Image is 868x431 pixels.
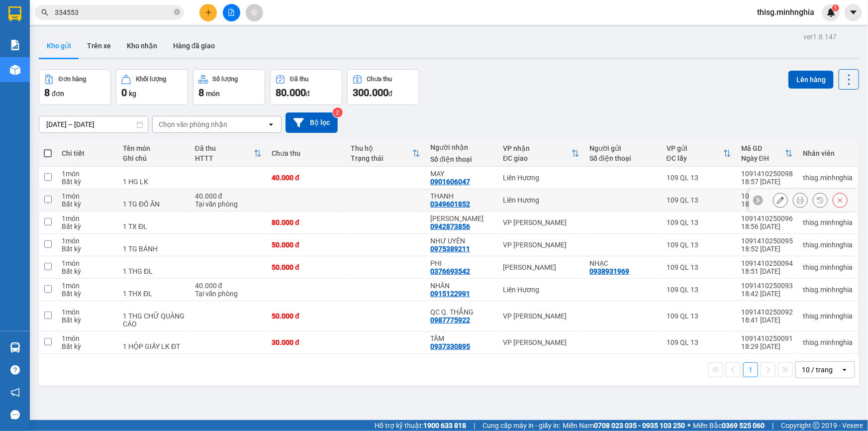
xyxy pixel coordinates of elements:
svg: open [841,366,849,374]
span: environment [57,24,65,32]
div: Liên Hương [503,286,579,294]
button: Đơn hàng8đơn [39,69,111,105]
button: Hàng đã giao [165,34,223,58]
img: icon-new-feature [827,8,836,17]
div: Bất kỳ [62,200,113,208]
div: 1091410250093 [741,282,793,290]
div: 1 HỘP GIẤY LK ĐT [123,342,185,350]
div: 1 món [62,215,113,222]
button: plus [199,4,217,21]
span: message [10,410,20,420]
div: Ngày ĐH [741,154,785,162]
div: Bất kỳ [62,342,113,350]
span: 80.000 [276,87,306,99]
div: 18:57 [DATE] [741,200,793,208]
button: Trên xe [79,34,119,58]
div: Liên Hương [503,174,579,182]
div: VP [PERSON_NAME] [503,241,579,249]
span: question-circle [10,365,20,375]
div: 10 / trang [802,365,833,375]
div: Bất kỳ [62,222,113,230]
div: 109 QL 13 [667,241,731,249]
button: Kho gửi [39,34,79,58]
div: thisg.minhnghia [803,263,853,271]
img: logo-vxr [8,6,21,21]
div: NHẠC [589,259,657,267]
div: 18:29 [DATE] [741,342,793,350]
div: 1091410250098 [741,170,793,178]
div: TẤN KIỆT [430,215,493,222]
div: 50.000 đ [272,312,341,320]
div: Số điện thoại [589,154,657,162]
div: 1 TG BÁNH [123,245,185,253]
div: thisg.minhnghia [803,312,853,320]
div: 0937330895 [430,342,470,350]
span: 300.000 [353,87,388,99]
div: Ghi chú [123,154,185,162]
div: 18:56 [DATE] [741,222,793,230]
span: close-circle [174,9,180,15]
button: 1 [743,362,758,377]
button: caret-down [845,4,862,21]
div: 0915122991 [430,290,470,298]
div: 1 THG CHỮ QUẢNG CÁO [123,312,185,328]
span: Miền Bắc [693,420,765,431]
sup: 2 [333,108,343,117]
div: Số lượng [213,76,238,83]
span: search [41,9,48,16]
input: Select a date range. [39,116,148,132]
div: 109 QL 13 [667,174,731,182]
span: kg [129,90,136,98]
span: đ [388,90,392,98]
div: 1 món [62,170,113,178]
div: 1 TG ĐỒ ĂN [123,200,185,208]
div: Bất kỳ [62,290,113,298]
div: ĐC giao [503,154,572,162]
div: PHI [430,259,493,267]
div: 0942873856 [430,222,470,230]
div: 1091410250096 [741,215,793,222]
div: ver 1.8.147 [803,31,837,42]
div: 1 HG LK [123,178,185,186]
input: Tìm tên, số ĐT hoặc mã đơn [55,7,172,18]
span: aim [251,9,258,16]
div: 109 QL 13 [667,312,731,320]
strong: 0369 525 060 [722,422,765,430]
div: 1 TX ĐL [123,222,185,230]
div: 18:51 [DATE] [741,267,793,275]
div: VP [PERSON_NAME] [503,218,579,226]
div: 0987775922 [430,316,470,324]
div: Liên Hương [503,196,579,204]
div: 80.000 đ [272,218,341,226]
div: VP [PERSON_NAME] [503,312,579,320]
div: Bất kỳ [62,316,113,324]
div: 1 món [62,192,113,200]
div: NHÂN [430,282,493,290]
div: Đã thu [195,144,254,152]
div: thisg.minhnghia [803,241,853,249]
div: Sửa đơn hàng [773,193,788,208]
div: HTTT [195,154,254,162]
div: 1091410250095 [741,237,793,245]
b: [PERSON_NAME] [57,6,141,19]
button: Khối lượng0kg [116,69,188,105]
span: caret-down [849,8,858,17]
div: 18:52 [DATE] [741,245,793,253]
div: 1091410250094 [741,259,793,267]
div: 18:41 [DATE] [741,316,793,324]
div: 40.000 đ [195,192,262,200]
div: Số điện thoại [430,155,493,163]
div: Đơn hàng [59,76,86,83]
div: 0975389211 [430,245,470,253]
div: 1 món [62,334,113,342]
div: 1 món [62,282,113,290]
li: 02523854854,0913854573, 0913854356 [4,34,190,59]
div: NHƯ UYÊN [430,237,493,245]
div: Tại văn phòng [195,200,262,208]
div: Chi tiết [62,149,113,157]
div: 0376693542 [430,267,470,275]
div: 109 QL 13 [667,218,731,226]
button: aim [246,4,263,21]
div: Thu hộ [351,144,412,152]
span: 1 [834,4,837,11]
